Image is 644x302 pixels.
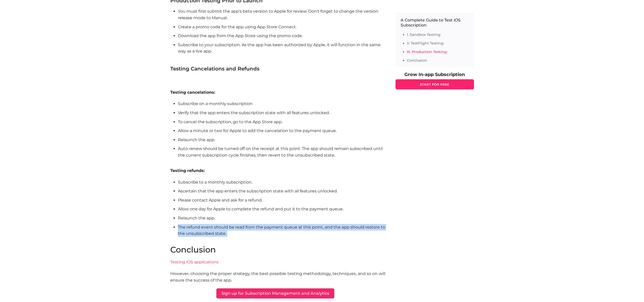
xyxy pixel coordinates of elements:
li: Please contact Apple and ask for a refund. [178,197,385,204]
li: Allow one day for Apple to complete the refund and put it to the payment queue. [178,206,385,212]
li: Relaunch the app. [178,137,385,143]
li: Subscribe on a monthly subscription [178,100,385,107]
li: Auto-renew should be turned off on the receipt at this point. The app should remain subscribed un... [178,145,385,165]
li: Create a promo code for the app using App Store Connect. [178,24,385,30]
a: Conclusion [407,58,427,63]
li: Verify that the app enters the subscription state with all features unlocked. [178,110,385,116]
a: START FOR FREE [396,79,474,89]
li: You must first submit the app's beta version to Apple for review. Don't forget to change the vers... [178,8,385,21]
p: A Complete Guide to Test iOS Subscription [401,18,469,28]
li: Ascertain that the app enters the subscription state with all features unlocked. [178,188,385,194]
b: Testing cancelations: [170,90,215,95]
a: II. TestFlight Testing: [407,41,444,45]
li: Subscribe to your subscription. As the app has been authorized by Apple, it will function in the ... [178,42,385,61]
li: To cancel the subscription, go to the App Store app. [178,119,385,125]
p: However, choosing the proper strategy, the best possible testing methodology, techniques, and so ... [170,270,385,283]
li: Relaunch the app. [178,215,385,221]
a: Sign up for Subscription Management and Analytics [216,288,334,298]
a: I. Sandbox Testing: [407,32,441,37]
li: The refund event should be read from the payment queue at this point, and the app should restore ... [178,224,385,243]
a: Testing iOS applications [170,260,219,264]
p: Grow In-app Subscription [396,72,474,77]
b: Testing refunds: [170,168,205,173]
li: Download the app from the App Store using the promo code. [178,33,385,39]
li: Subscribe to a monthly subscription. [178,179,385,186]
a: III. Production Testing: [407,49,447,54]
h2: Conclusion [170,246,385,254]
li: Allow a minute or two for Apple to add the cancelation to the payment queue. [178,128,385,134]
h3: Testing Cancelations and Refunds [170,66,385,71]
